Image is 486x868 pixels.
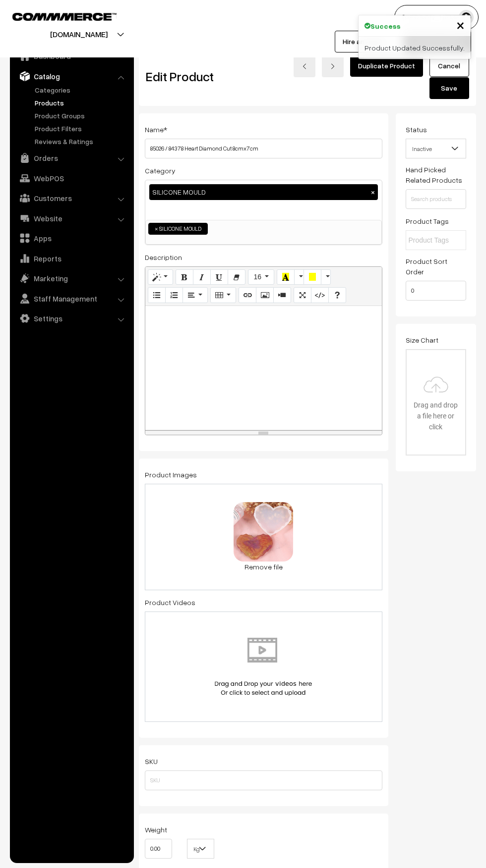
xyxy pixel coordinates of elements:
[253,273,261,281] span: 16
[335,31,395,52] a: Hire an Expert
[155,224,158,233] span: ×
[187,839,214,859] span: Kg
[145,124,167,135] label: Name
[406,216,449,226] label: Product Tags
[406,256,467,277] label: Product Sort Order
[359,37,471,59] div: Product Updated Successfully.
[456,17,465,32] button: Close
[145,430,382,435] div: resize
[145,165,176,176] label: Category
[145,770,382,790] input: SKU
[12,309,130,327] a: Settings
[32,110,130,121] a: Product Groups
[249,514,278,524] span: MB
[240,532,329,541] span: 1707019207909-969121734.png
[394,5,479,30] button: [PERSON_NAME]…
[149,184,378,200] div: SILICONE MOULD
[32,136,130,147] a: Reviews & Ratings
[145,824,167,835] label: Weight
[330,63,336,69] img: right-arrow.png
[32,98,130,108] a: Products
[32,123,130,134] a: Product Filters
[12,189,130,207] a: Customers
[145,139,382,158] input: Name
[406,140,466,157] span: Inactive
[406,189,467,209] input: Search products
[12,10,99,22] a: COMMMERCE
[12,13,117,20] img: COMMMERCE
[12,149,130,167] a: Orders
[459,10,474,25] img: user
[456,15,465,34] span: ×
[406,139,467,158] span: Inactive
[429,77,469,99] button: Save
[12,209,130,227] a: Website
[368,188,377,197] button: ×
[406,164,467,185] label: Hand Picked Related Products
[302,63,307,69] img: left-arrow.png
[145,252,182,262] label: Description
[12,269,130,287] a: Marketing
[148,223,208,235] li: SILICONE MOULD
[370,21,401,31] strong: Success
[12,250,130,267] a: Reports
[145,597,195,608] label: Product Videos
[145,756,158,766] label: SKU
[15,22,142,47] button: [DOMAIN_NAME]
[145,469,197,480] label: Product Images
[146,69,272,84] h2: Edit Product
[429,55,469,77] a: Cancel
[234,562,293,572] a: Remove file
[252,514,264,524] strong: 0.4
[12,169,130,187] a: WebPOS
[12,290,130,307] a: Staff Management
[248,269,274,285] button: 16
[145,839,172,859] input: Weight
[187,840,214,858] span: Kg
[406,335,438,345] label: Size Chart
[350,55,423,77] a: Duplicate Product
[12,67,130,85] a: Catalog
[12,229,130,247] a: Apps
[406,124,427,135] label: Status
[32,85,130,95] a: Categories
[406,281,467,301] input: Enter Number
